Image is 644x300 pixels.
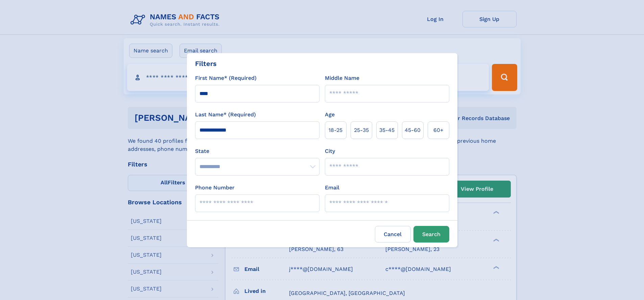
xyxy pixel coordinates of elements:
label: Last Name* (Required) [195,111,256,119]
span: 60+ [433,126,444,134]
label: Cancel [375,226,411,243]
label: Age [325,111,335,119]
span: 35‑45 [379,126,395,134]
label: Phone Number [195,184,235,192]
label: Email [325,184,339,192]
span: 18‑25 [329,126,342,134]
button: Search [413,226,449,243]
label: City [325,147,335,155]
label: Middle Name [325,74,359,82]
label: First Name* (Required) [195,74,257,82]
div: Filters [195,59,217,69]
label: State [195,147,319,155]
span: 25‑35 [354,126,369,134]
span: 45‑60 [405,126,421,134]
